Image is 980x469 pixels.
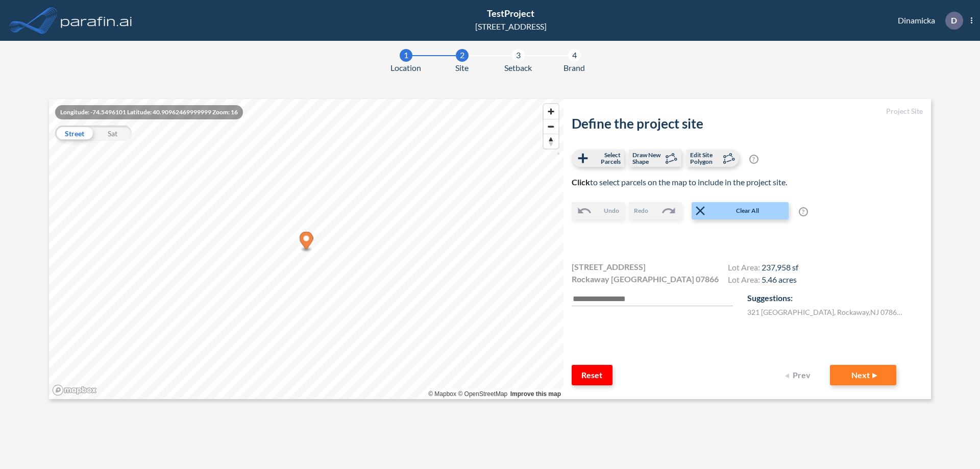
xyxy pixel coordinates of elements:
[708,206,788,215] span: Clear All
[883,12,972,30] div: Dinamicka
[428,390,456,398] a: Mapbox
[55,105,243,119] div: Longitude: -74.5496101 Latitude: 40.90962469999999 Zoom: 16
[568,49,581,62] div: 4
[504,62,532,74] span: Setback
[390,62,421,74] span: Location
[49,99,563,399] canvas: Map
[544,134,558,149] span: Reset bearing to north
[799,207,808,216] span: ?
[572,202,624,219] button: Undo
[563,62,585,74] span: Brand
[93,126,132,141] div: Sat
[512,49,525,62] div: 3
[747,307,905,317] label: 321 [GEOGRAPHIC_DATA] , Rockaway , NJ 07866 , US
[544,134,558,149] button: Reset bearing to north
[544,104,558,119] button: Zoom in
[762,262,798,272] span: 237,958 sf
[690,152,720,165] span: Edit Site Polygon
[572,273,719,285] span: Rockaway [GEOGRAPHIC_DATA] 07866
[572,116,923,132] h2: Define the project site
[632,152,663,165] span: Draw New Shape
[572,365,612,385] button: Reset
[456,49,469,62] div: 2
[728,262,798,275] h4: Lot Area:
[591,152,621,165] span: Select Parcels
[749,155,758,164] span: ?
[572,261,646,273] span: [STREET_ADDRESS]
[300,232,313,253] div: Map marker
[629,202,681,219] button: Redo
[544,119,558,134] span: Zoom out
[572,177,590,187] b: Click
[572,177,787,187] span: to select parcels on the map to include in the project site.
[728,275,798,287] h4: Lot Area:
[52,384,97,396] a: Mapbox homepage
[762,275,797,284] span: 5.46 acres
[455,62,469,74] span: Site
[572,107,923,116] h5: Project Site
[779,365,820,385] button: Prev
[692,202,789,219] button: Clear All
[475,20,547,33] div: [STREET_ADDRESS]
[458,390,507,398] a: OpenStreetMap
[634,206,648,215] span: Redo
[510,390,561,398] a: Improve this map
[55,126,93,141] div: Street
[747,292,923,304] p: Suggestions:
[544,119,558,134] button: Zoom out
[400,49,412,62] div: 1
[951,16,957,25] p: D
[830,365,896,385] button: Next
[604,206,619,215] span: Undo
[487,8,534,19] span: TestProject
[59,10,134,31] img: logo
